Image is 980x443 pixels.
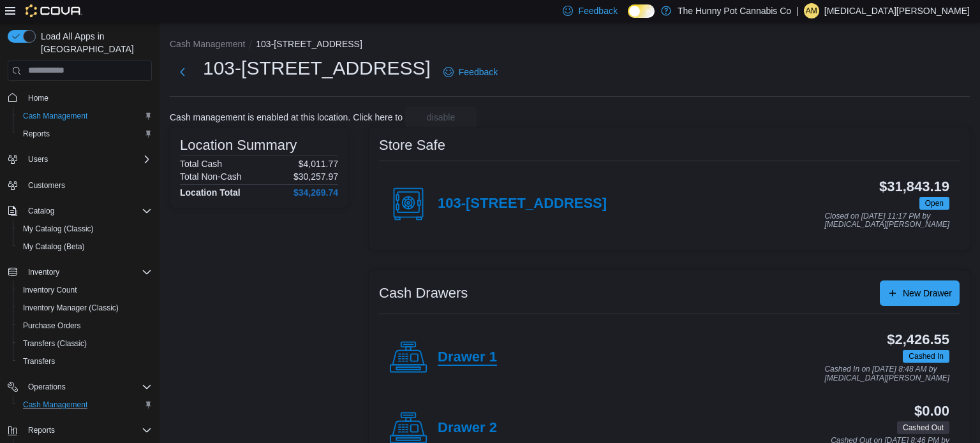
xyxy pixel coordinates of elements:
[170,39,245,49] button: Cash Management
[379,286,468,301] h3: Cash Drawers
[23,379,71,395] button: Operations
[13,107,157,125] button: Cash Management
[903,422,944,433] span: Cashed Out
[23,152,53,167] button: Users
[180,171,242,182] h6: Total Non-Cash
[806,3,817,18] span: AM
[914,403,949,419] h3: $0.00
[925,198,944,209] span: Open
[23,303,119,313] span: Inventory Manager (Classic)
[293,171,338,182] p: $30,257.97
[23,224,94,234] span: My Catalog (Classic)
[3,89,157,107] button: Home
[3,263,157,281] button: Inventory
[628,18,628,18] span: Dark Mode
[180,159,222,169] h6: Total Cash
[879,179,949,194] h3: $31,843.19
[903,287,952,300] span: New Drawer
[909,351,944,362] span: Cashed In
[379,138,445,153] h3: Store Safe
[18,221,99,236] a: My Catalog (Classic)
[438,420,497,437] h4: Drawer 2
[23,203,59,219] button: Catalog
[180,138,297,153] h3: Location Summary
[18,221,152,236] span: My Catalog (Classic)
[18,239,90,254] a: My Catalog (Beta)
[180,187,241,198] h4: Location Total
[459,66,498,78] span: Feedback
[628,4,655,18] input: Dark Mode
[3,202,157,220] button: Catalog
[23,356,55,367] span: Transfers
[13,281,157,299] button: Inventory Count
[23,178,70,193] a: Customers
[170,38,970,53] nav: An example of EuiBreadcrumbs
[23,90,152,106] span: Home
[23,265,64,280] button: Inventory
[28,154,48,164] span: Users
[28,382,66,392] span: Operations
[18,282,152,298] span: Inventory Count
[18,126,55,142] a: Reports
[18,300,124,316] a: Inventory Manager (Classic)
[36,30,152,55] span: Load All Apps in [GEOGRAPHIC_DATA]
[18,126,152,142] span: Reports
[18,318,152,333] span: Purchase Orders
[256,39,362,49] button: 103-[STREET_ADDRESS]
[23,177,152,193] span: Customers
[13,352,157,370] button: Transfers
[438,349,497,366] h4: Drawer 1
[18,108,93,124] a: Cash Management
[796,3,799,18] p: |
[170,112,403,122] p: Cash management is enabled at this location. Click here to
[13,238,157,256] button: My Catalog (Beta)
[13,335,157,352] button: Transfers (Classic)
[18,354,60,369] a: Transfers
[170,59,195,85] button: Next
[903,350,949,363] span: Cashed In
[23,152,152,167] span: Users
[23,400,87,410] span: Cash Management
[13,220,157,238] button: My Catalog (Classic)
[13,317,157,335] button: Purchase Orders
[23,423,152,438] span: Reports
[23,111,87,121] span: Cash Management
[23,242,85,252] span: My Catalog (Beta)
[438,59,503,85] a: Feedback
[23,285,77,295] span: Inventory Count
[405,107,477,127] button: disable
[18,354,152,369] span: Transfers
[18,397,152,412] span: Cash Management
[3,176,157,194] button: Customers
[299,159,338,169] p: $4,011.77
[438,196,607,212] h4: 103-[STREET_ADDRESS]
[23,265,152,280] span: Inventory
[3,421,157,439] button: Reports
[18,336,152,351] span: Transfers (Classic)
[23,423,60,438] button: Reports
[23,379,152,395] span: Operations
[23,321,81,331] span: Purchase Orders
[23,129,50,139] span: Reports
[578,4,617,17] span: Feedback
[18,108,152,124] span: Cash Management
[824,365,949,382] p: Cashed In on [DATE] 8:48 AM by [MEDICAL_DATA][PERSON_NAME]
[13,125,157,143] button: Reports
[880,280,960,306] button: New Drawer
[23,203,152,219] span: Catalog
[897,421,949,434] span: Cashed Out
[23,338,87,349] span: Transfers (Classic)
[18,336,92,351] a: Transfers (Classic)
[18,239,152,254] span: My Catalog (Beta)
[28,93,48,103] span: Home
[28,206,54,216] span: Catalog
[3,378,157,396] button: Operations
[887,332,949,347] h3: $2,426.55
[28,267,59,277] span: Inventory
[18,318,86,333] a: Purchase Orders
[18,397,93,412] a: Cash Management
[13,299,157,317] button: Inventory Manager (Classic)
[678,3,791,18] p: The Hunny Pot Cannabis Co
[28,180,65,191] span: Customers
[824,212,949,229] p: Closed on [DATE] 11:17 PM by [MEDICAL_DATA][PERSON_NAME]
